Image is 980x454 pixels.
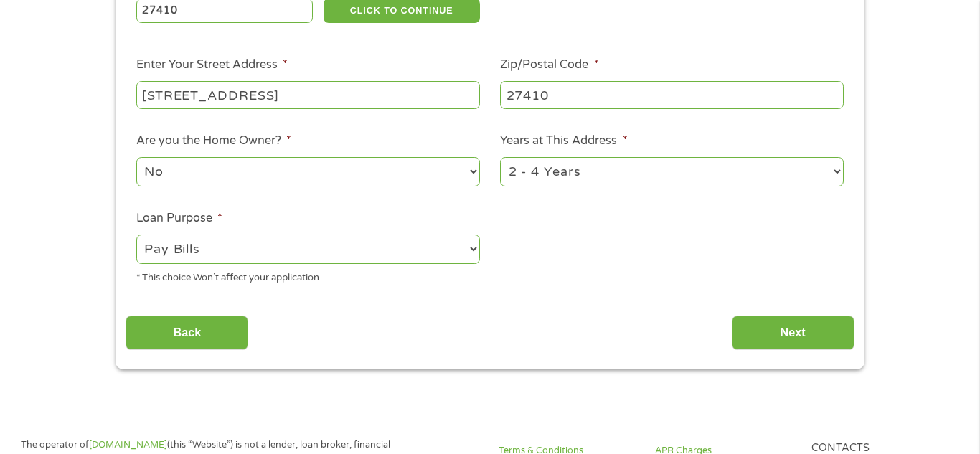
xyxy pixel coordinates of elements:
a: [DOMAIN_NAME] [89,439,167,450]
input: Back [126,316,248,351]
label: Are you the Home Owner? [136,133,291,148]
label: Enter Your Street Address [136,57,288,72]
div: * This choice Won’t affect your application [136,266,480,285]
label: Zip/Postal Code [500,57,598,72]
label: Years at This Address [500,133,627,148]
input: 1 Main Street [136,81,480,108]
label: Loan Purpose [136,211,222,226]
input: Next [732,316,854,351]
